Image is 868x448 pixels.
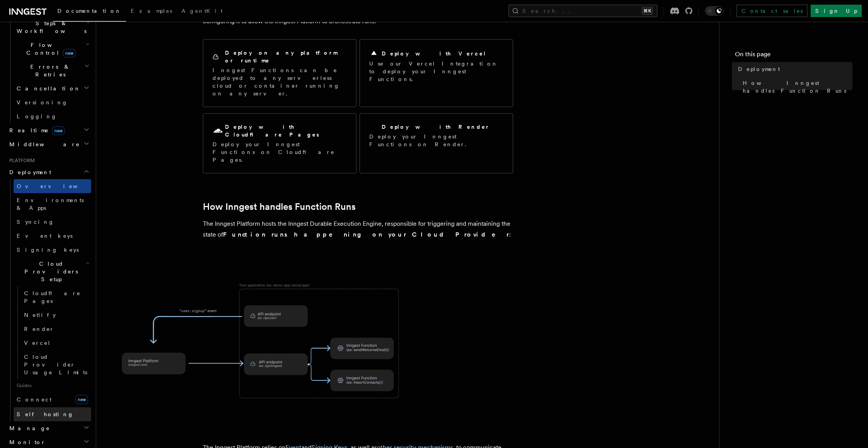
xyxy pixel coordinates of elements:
[743,79,852,95] span: How Inngest handles Function Runs
[17,219,54,225] span: Syncing
[223,231,509,238] strong: Function runs happening on your Cloud Provider
[740,76,852,98] a: How Inngest handles Function Runs
[14,38,91,60] button: Flow Controlnew
[6,421,91,435] button: Manage
[182,8,223,14] span: AgentKit
[14,229,91,243] a: Event keys
[738,65,780,73] span: Deployment
[14,407,91,421] a: Self hosting
[382,123,490,131] h2: Deploy with Render
[6,179,91,421] div: Deployment
[735,62,852,76] a: Deployment
[21,350,91,379] a: Cloud Provider Usage Limits
[213,66,347,97] p: Inngest Functions can be deployed to any serverless cloud or container running on any server.
[14,215,91,229] a: Syncing
[109,260,419,422] img: The Inngest Platform communicates with your deployed Inngest Functions by sending requests to you...
[14,260,86,283] span: Cloud Providers Setup
[17,99,68,106] span: Versioning
[369,60,503,83] p: Use our Vercel Integration to deploy your Inngest Functions.
[17,247,79,253] span: Signing keys
[21,308,91,322] a: Netlify
[126,2,177,21] a: Examples
[17,197,84,211] span: Environments & Apps
[6,2,91,123] div: Inngest Functions
[24,354,87,375] span: Cloud Provider Usage Limits
[63,49,76,57] span: new
[17,113,57,119] span: Logging
[203,113,356,173] a: Deploy with Cloudflare PagesDeploy your Inngest Functions on Cloudflare Pages.
[642,7,653,15] kbd: ⌘K
[14,16,91,38] button: Steps & Workflows
[14,257,91,286] button: Cloud Providers Setup
[14,19,86,35] span: Steps & Workflows
[213,126,223,137] svg: Cloudflare
[6,123,91,137] button: Realtimenew
[360,39,513,107] a: Deploy with VercelUse our Vercel Integration to deploy your Inngest Functions.
[6,424,50,432] span: Manage
[14,243,91,257] a: Signing keys
[24,326,54,332] span: Render
[6,126,65,134] span: Realtime
[14,60,91,81] button: Errors & Retries
[508,5,657,17] button: Search...⌘K
[382,50,486,57] h2: Deploy with Vercel
[6,157,35,164] span: Platform
[21,286,91,308] a: Cloudflare Pages
[360,113,513,173] a: Deploy with RenderDeploy your Inngest Functions on Render.
[14,286,91,379] div: Cloud Providers Setup
[6,168,51,176] span: Deployment
[24,312,56,318] span: Netlify
[21,336,91,350] a: Vercel
[213,140,347,164] p: Deploy your Inngest Functions on Cloudflare Pages.
[17,233,73,239] span: Event keys
[17,183,97,189] span: Overview
[53,2,126,22] a: Documentation
[369,133,503,148] p: Deploy your Inngest Functions on Render.
[75,395,88,404] span: new
[21,322,91,336] a: Render
[24,340,51,346] span: Vercel
[203,201,356,212] a: How Inngest handles Function Runs
[17,411,74,417] span: Self hosting
[14,85,81,92] span: Cancellation
[14,379,91,392] span: Guides
[705,6,724,16] button: Toggle dark mode
[6,140,80,148] span: Middleware
[14,41,85,57] span: Flow Control
[14,63,84,78] span: Errors & Retries
[203,218,513,240] p: The Inngest Platform hosts the Inngest Durable Execution Engine, responsible for triggering and m...
[737,5,807,17] a: Contact sales
[6,137,91,151] button: Middleware
[6,165,91,179] button: Deployment
[14,392,91,407] a: Connectnew
[203,39,356,107] a: Deploy on any platform or runtimeInngest Functions can be deployed to any serverless cloud or con...
[57,8,121,14] span: Documentation
[52,126,65,135] span: new
[14,179,91,193] a: Overview
[177,2,227,21] a: AgentKit
[24,290,81,304] span: Cloudflare Pages
[17,396,52,403] span: Connect
[14,109,91,123] a: Logging
[225,123,347,138] h2: Deploy with Cloudflare Pages
[14,95,91,109] a: Versioning
[14,81,91,95] button: Cancellation
[14,193,91,215] a: Environments & Apps
[225,49,347,64] h2: Deploy on any platform or runtime
[811,5,862,17] a: Sign Up
[735,50,852,62] h4: On this page
[131,8,172,14] span: Examples
[6,438,46,446] span: Monitor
